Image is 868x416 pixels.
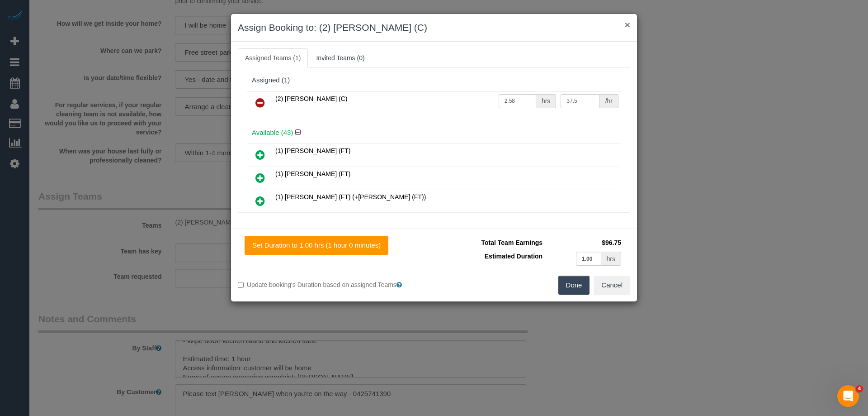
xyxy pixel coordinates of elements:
[238,48,308,67] a: Assigned Teams (1)
[252,77,616,84] div: Assigned (1)
[594,276,630,295] button: Cancel
[837,385,859,407] iframe: Intercom live chat
[238,282,244,288] input: Update booking's Duration based on assigned Teams
[558,276,590,295] button: Done
[275,147,350,154] span: (1) [PERSON_NAME] (FT)
[309,48,372,67] a: Invited Teams (0)
[245,236,388,255] button: Set Duration to 1.00 hrs (1 hour 0 minutes)
[601,252,621,266] div: hrs
[275,193,426,201] span: (1) [PERSON_NAME] (FT) (+[PERSON_NAME] (FT))
[625,20,630,29] button: ×
[238,280,427,289] label: Update booking's Duration based on assigned Teams
[441,236,545,249] td: Total Team Earnings
[545,236,623,249] td: $96.75
[856,385,863,392] span: 4
[252,129,616,137] h4: Available (43)
[275,170,350,177] span: (1) [PERSON_NAME] (FT)
[485,253,542,260] span: Estimated Duration
[275,95,347,102] span: (2) [PERSON_NAME] (C)
[536,94,556,108] div: hrs
[600,94,618,108] div: /hr
[238,21,630,34] h3: Assign Booking to: (2) [PERSON_NAME] (C)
